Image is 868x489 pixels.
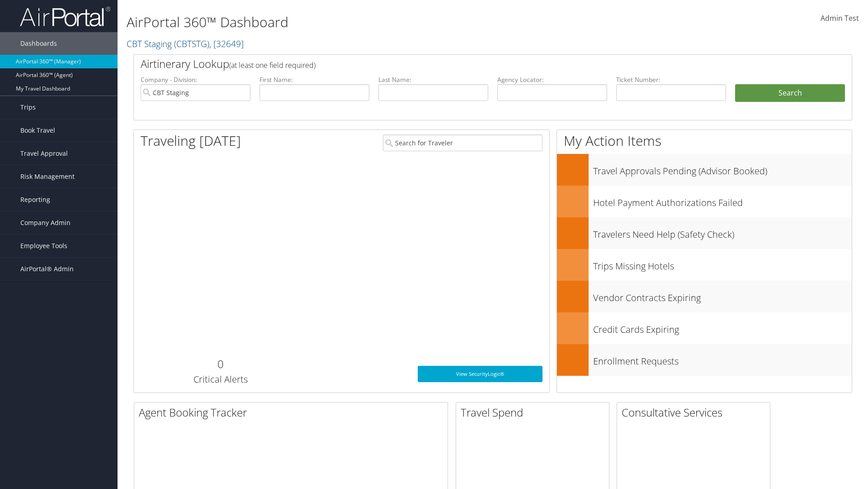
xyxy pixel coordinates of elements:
h2: Travel Spend [461,405,609,420]
span: Book Travel [20,119,55,142]
h1: My Action Items [557,131,852,150]
h2: Agent Booking Tracker [139,405,448,420]
label: Last Name: [378,75,488,84]
span: , [ 32649 ] [209,38,244,50]
button: Search [735,84,845,102]
span: Risk Management [20,165,75,188]
h2: Airtinerary Lookup [141,56,785,72]
span: Admin Test [821,13,859,23]
img: airportal-logo.png [20,6,110,27]
span: Dashboards [20,32,57,55]
span: ( CBTSTG ) [174,38,209,50]
h3: Travelers Need Help (Safety Check) [593,224,852,241]
label: Agency Locator: [497,75,607,84]
a: Vendor Contracts Expiring [557,281,852,312]
h1: Traveling [DATE] [141,131,241,150]
h3: Vendor Contracts Expiring [593,287,852,304]
span: Reporting [20,188,50,211]
span: Travel Approval [20,142,68,165]
label: Ticket Number: [616,75,726,84]
h2: Consultative Services [622,405,770,420]
a: Admin Test [821,5,859,33]
input: Search for Traveler [383,134,542,151]
span: Trips [20,96,36,119]
span: Employee Tools [20,235,67,257]
h3: Critical Alerts [141,373,300,386]
a: Credit Cards Expiring [557,312,852,344]
a: View SecurityLogic® [418,366,542,382]
h1: AirPortal 360™ Dashboard [127,13,615,32]
span: (at least one field required) [229,60,316,70]
label: Company - Division: [141,75,250,84]
a: Hotel Payment Authorizations Failed [557,186,852,217]
a: CBT Staging [127,38,244,50]
a: Trips Missing Hotels [557,249,852,281]
h2: 0 [141,356,300,372]
span: Company Admin [20,211,71,234]
span: AirPortal® Admin [20,258,74,280]
a: Travelers Need Help (Safety Check) [557,217,852,249]
h3: Hotel Payment Authorizations Failed [593,192,852,209]
h3: Enrollment Requests [593,350,852,368]
label: First Name: [259,75,369,84]
h3: Credit Cards Expiring [593,319,852,336]
a: Enrollment Requests [557,344,852,376]
a: Travel Approvals Pending (Advisor Booked) [557,154,852,186]
h3: Travel Approvals Pending (Advisor Booked) [593,160,852,177]
h3: Trips Missing Hotels [593,255,852,273]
